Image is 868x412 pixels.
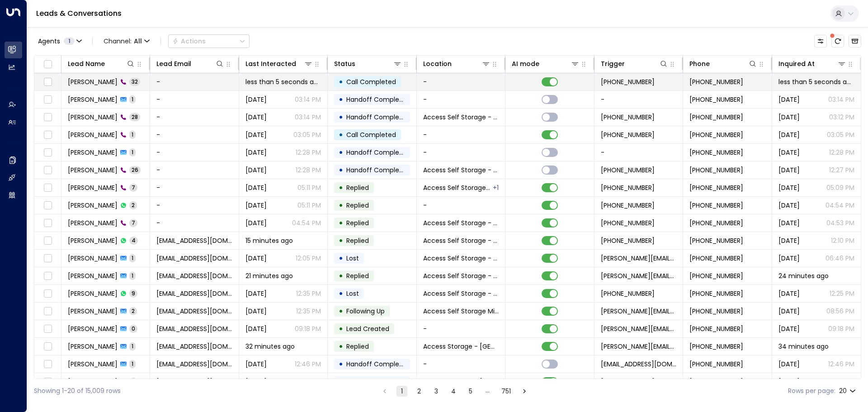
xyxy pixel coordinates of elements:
span: +442072974142 [689,148,743,157]
button: Go to next page [519,386,530,397]
span: +447946524562 [601,236,655,245]
span: There are new threads available. Refresh the grid to view the latest updates. [831,35,844,47]
td: - [417,355,505,373]
span: +447904733278 [601,377,655,386]
td: - [150,161,239,179]
span: 32 minutes ago [245,342,295,351]
span: 32 [129,78,140,85]
div: • [339,339,343,354]
div: Lead Email [156,58,224,69]
span: Toggle select row [42,323,53,335]
span: 2 [129,201,137,209]
div: • [339,321,343,336]
p: 09:18 PM [295,324,321,333]
p: 03:14 PM [828,95,854,104]
span: Andre Magalhaes [68,289,118,298]
span: Sep 16, 2025 [245,201,267,210]
span: 9 [129,289,137,297]
span: +442072974142 [601,130,655,139]
span: +447740291670 [689,289,743,298]
div: • [339,162,343,178]
div: • [339,303,343,319]
p: 09:18 PM [828,324,854,333]
span: Sep 11, 2025 [778,254,800,263]
td: - [150,144,239,161]
div: • [339,74,343,90]
span: Toggle select row [42,218,53,229]
td: - [150,109,239,126]
span: Call Completed [346,77,396,86]
span: Yesterday [778,360,800,369]
span: 1 [129,342,136,350]
span: Sep 02, 2025 [778,289,800,298]
span: 26 [129,166,141,174]
p: 12:28 PM [296,148,321,157]
td: - [417,144,505,161]
div: Location [423,58,452,69]
span: hester_laura@hotmail.com [601,360,676,369]
div: Access Self Storage - Battersea [493,183,499,192]
div: • [339,180,343,195]
span: 4 [129,237,138,244]
p: 12:46 PM [828,360,854,369]
span: John Smith [68,218,118,227]
td: - [150,214,239,232]
span: less than 5 seconds ago [245,77,321,86]
span: +442072974142 [601,183,655,192]
span: Sep 01, 2025 [778,324,800,333]
td: - [417,126,505,143]
div: Trigger [601,58,668,69]
span: Access Self Storage Mitcham [423,307,499,316]
span: Access Self Storage - Mitcham [423,254,499,263]
p: 12:28 PM [296,166,321,175]
p: 03:14 PM [295,113,321,122]
p: 12:05 PM [296,254,321,263]
span: Handoff Completed [346,95,410,104]
span: 0 [129,325,137,332]
span: 1 [129,95,136,103]
span: waynesmith07@gmail.com [156,236,232,245]
span: +447740291670 [689,307,743,316]
span: +442072974142 [689,113,743,122]
td: - [150,197,239,214]
span: 7 [129,184,137,191]
span: Replied [346,201,369,210]
span: Handoff Completed [346,360,410,369]
span: John Smith [68,130,118,139]
span: John Smith [68,148,118,157]
td: - [594,144,683,161]
span: Access Self Storage - Mitcham [423,289,499,298]
span: Yesterday [778,113,800,122]
div: Trigger [601,58,625,69]
span: Replied [346,342,369,351]
span: Yesterday [245,113,267,122]
span: +447740291670 [689,271,743,280]
span: Andre Magalhaes [68,271,118,280]
span: 15 minutes ago [245,236,293,245]
div: • [339,198,343,213]
span: Toggle select row [42,147,53,158]
span: +442072974142 [601,201,655,210]
span: +442072974142 [689,166,743,175]
span: Replied [346,271,369,280]
span: 1 [129,131,136,138]
span: Toggle select row [42,200,53,211]
span: Toggle select row [42,341,53,352]
span: waynesmith07@gmail.com [156,254,232,263]
span: +442072974142 [689,130,743,139]
td: - [417,91,505,108]
span: Following Up [346,307,385,316]
div: Showing 1-20 of 15,009 rows [34,386,121,396]
span: Channel: [100,35,153,47]
div: • [339,233,343,248]
span: Andre Magalhaes [68,307,118,316]
button: Go to page 2 [414,386,425,397]
span: Toggle select row [42,112,53,123]
span: Wayne Smith [68,236,118,245]
span: Sep 12, 2025 [778,236,800,245]
td: - [417,197,505,214]
span: +447946524562 [689,236,743,245]
button: Actions [168,34,250,48]
span: Laura Hester [68,377,118,386]
span: Lost [346,289,359,298]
